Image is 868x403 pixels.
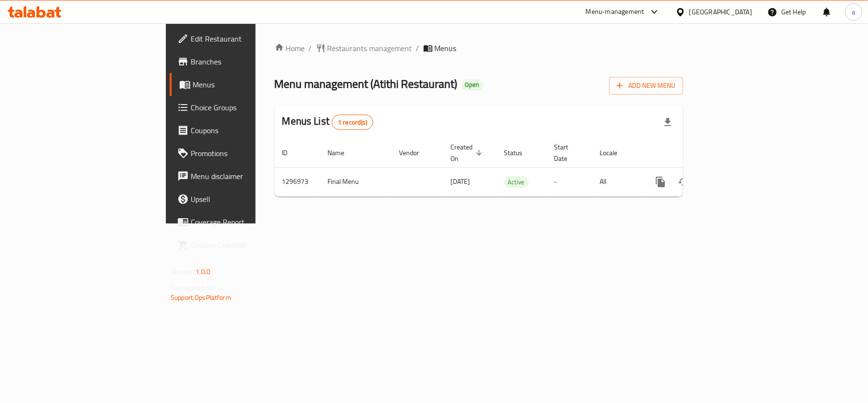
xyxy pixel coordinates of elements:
[170,73,311,96] a: Menus
[332,115,373,130] div: Total records count
[617,80,675,92] span: Add New Menu
[191,56,303,67] span: Branches
[170,165,311,188] a: Menu disclaimer
[609,77,683,95] button: Add New Menu
[320,167,392,196] td: Final Menu
[399,147,432,159] span: Vendor
[600,147,630,159] span: Locale
[282,114,373,130] h2: Menus List
[416,42,419,54] li: /
[656,111,679,134] div: Export file
[193,79,303,90] span: Menus
[171,282,214,294] span: Get support on:
[191,148,303,159] span: Promotions
[195,265,210,278] span: 1.0.0
[275,73,458,95] span: Menu management ( Atithi Restaurant )
[451,175,470,188] span: [DATE]
[649,170,672,193] button: more
[852,7,855,17] span: a
[170,188,311,211] a: Upsell
[170,119,311,142] a: Coupons
[689,7,752,17] div: [GEOGRAPHIC_DATA]
[504,177,529,188] span: Active
[642,138,748,168] th: Actions
[592,167,642,196] td: All
[191,170,303,182] span: Menu disclaimer
[171,291,231,304] a: Support.OpsPlatform
[554,141,581,164] span: Start Date
[586,6,644,18] div: Menu-management
[328,147,357,159] span: Name
[191,33,303,44] span: Edit Restaurant
[171,265,194,278] span: Version:
[316,42,412,54] a: Restaurants management
[332,118,373,127] span: 1 record(s)
[170,211,311,233] a: Coverage Report
[461,81,483,89] span: Open
[327,42,412,54] span: Restaurants management
[170,233,311,256] a: Grocery Checklist
[191,102,303,113] span: Choice Groups
[170,142,311,165] a: Promotions
[191,193,303,205] span: Upsell
[547,167,592,196] td: -
[275,42,683,54] nav: breadcrumb
[191,216,303,228] span: Coverage Report
[191,239,303,251] span: Grocery Checklist
[451,141,485,164] span: Created On
[672,170,695,193] button: Change Status
[461,79,483,91] div: Open
[170,50,311,73] a: Branches
[170,27,311,50] a: Edit Restaurant
[435,42,457,54] span: Menus
[282,147,300,159] span: ID
[170,96,311,119] a: Choice Groups
[275,138,748,197] table: enhanced table
[504,147,535,159] span: Status
[191,125,303,136] span: Coupons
